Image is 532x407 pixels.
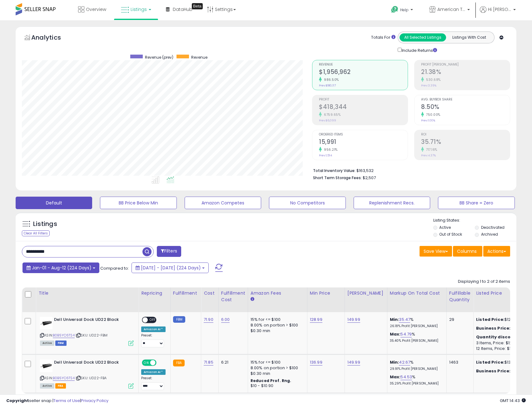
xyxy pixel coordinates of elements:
b: Min: [390,359,399,365]
span: Help [400,7,409,12]
small: Prev: $180,117 [319,84,336,87]
button: Columns [453,246,482,257]
h2: $418,344 [319,103,408,112]
small: 750.00% [424,112,440,117]
a: Privacy Policy [81,398,108,404]
b: Business Price: [476,368,510,374]
span: All listings currently available for purchase on Amazon [40,341,54,346]
span: ROI [421,133,510,136]
span: Listings [131,6,147,12]
span: $2,507 [363,175,376,181]
button: BB Share = Zero [438,197,515,209]
label: Out of Stock [439,232,462,237]
b: Dell Universal Dock UD22 Black [54,317,130,324]
div: [PERSON_NAME] [347,290,385,297]
div: 1463 [449,360,469,365]
div: $137.41 [476,360,528,365]
div: 8.00% on portion > $100 [251,365,302,371]
small: 986.50% [322,77,339,82]
div: Amazon Fees [251,290,305,297]
h5: Listings [33,220,57,228]
button: No Competitors [269,197,346,209]
b: Min: [390,316,399,322]
small: Amazon Fees. [251,297,254,302]
h2: 8.50% [421,103,510,112]
button: Jan-01 - Aug-12 (224 Days) [22,262,99,273]
span: Overview [86,6,106,12]
div: 12 Items, Price: $125.62 [476,346,528,351]
div: % [390,331,442,343]
div: 3 Items, Price: $126.91 [476,340,528,346]
span: Compared to: [100,265,129,271]
div: % [390,360,442,371]
div: $129.99 [476,317,528,322]
span: | SKU: UD22-FBM [76,333,108,338]
a: B0B5YC6TS4 [53,375,75,381]
div: Min Price [310,290,342,297]
button: Save View [420,246,452,257]
a: 128.99 [310,316,322,323]
span: DataHub [173,6,192,12]
p: 29.91% Profit [PERSON_NAME] [390,367,442,371]
a: 71.85 [204,359,213,365]
p: Listing States: [433,218,516,223]
div: Amazon AI * [141,369,166,375]
b: Listed Price: [476,316,505,322]
small: Prev: 3.39% [421,84,436,87]
div: % [390,374,442,386]
label: Deactivated [481,225,505,230]
div: Fulfillment [173,290,198,297]
th: The percentage added to the cost of goods (COGS) that forms the calculator for Min & Max prices. [387,287,446,312]
h2: 35.71% [421,138,510,147]
div: Fulfillable Quantity [449,290,471,303]
h5: Analytics [31,33,73,43]
a: 149.99 [347,316,360,323]
a: Terms of Use [53,398,80,404]
p: 35.40% Profit [PERSON_NAME] [390,339,442,343]
small: Prev: 1,514 [319,154,332,157]
span: American Telecom Headquarters [437,6,465,12]
span: Columns [457,248,477,254]
b: Total Inventory Value: [313,168,355,173]
span: Jan-01 - Aug-12 (224 Days) [32,265,92,271]
b: Short Term Storage Fees: [313,175,362,180]
span: Profit [PERSON_NAME] [421,63,510,66]
b: Max: [390,374,401,380]
a: 54.79 [400,331,412,337]
a: 35.47 [399,316,410,323]
button: [DATE] - [DATE] (224 Days) [132,262,209,273]
b: Max: [390,331,401,337]
span: Revenue (prev) [145,55,173,60]
small: FBA [173,360,185,366]
small: 6759.65% [322,112,341,117]
small: Prev: $6,099 [319,119,336,122]
p: 35.29% Profit [PERSON_NAME] [390,381,442,386]
span: All listings currently available for purchase on Amazon [40,383,54,389]
div: 29 [449,317,469,322]
div: Preset: [141,376,166,390]
span: OFF [156,360,166,365]
div: $129.5 [476,326,528,331]
small: 956.21% [322,147,338,152]
h2: 21.38% [421,68,510,77]
i: Get Help [391,6,399,13]
b: Listed Price: [476,359,505,365]
div: $136.99 [476,368,528,374]
span: Revenue [191,55,207,60]
label: Archived [481,232,498,237]
button: Actions [483,246,510,257]
small: Prev: 1.00% [421,119,435,122]
span: ON [142,360,150,365]
div: Markup on Total Cost [390,290,444,297]
button: BB Price Below Min [100,197,177,209]
h2: $1,956,962 [319,68,408,77]
span: OFF [148,317,158,323]
span: Revenue [319,63,408,66]
div: Fulfillment Cost [221,290,245,303]
a: 54.53 [400,374,412,380]
b: Quantity discounts [476,334,521,340]
div: 8.00% on portion > $100 [251,322,302,328]
div: Amazon AI * [141,326,166,332]
div: Include Returns [393,47,445,54]
span: [DATE] - [DATE] (224 Days) [141,265,201,271]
